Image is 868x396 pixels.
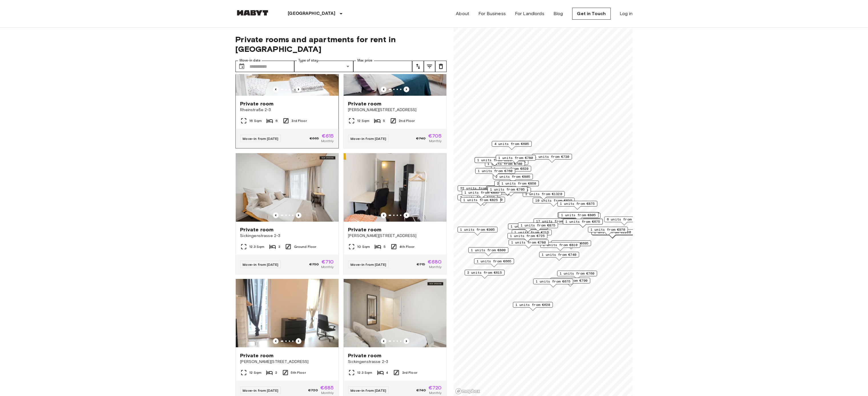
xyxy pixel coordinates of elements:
button: Choose date [236,61,247,72]
span: 5 [384,244,386,249]
div: Map marker [491,187,531,196]
span: 1 units from €705 [490,187,525,192]
span: 12.3 Sqm [357,370,372,375]
span: 2 units from €760 [494,188,528,193]
span: Private room [240,226,274,233]
span: 12 Sqm [357,118,370,123]
span: 1 units from €780 [511,240,546,245]
div: Map marker [550,278,590,287]
span: Monthly [429,390,442,395]
span: Move-in from [DATE] [243,388,279,393]
button: Previous image [404,338,409,344]
span: 1 units from €700 [488,161,522,166]
span: 6 units from €645 [607,217,642,222]
span: €720 [428,385,442,390]
span: 2 units from €1320 [525,191,562,197]
label: Max price [357,58,373,63]
a: Mapbox logo [455,388,480,395]
div: Map marker [494,181,534,189]
span: Monthly [321,264,334,270]
button: Previous image [273,338,279,344]
span: 1 units from €760 [560,271,595,276]
div: Map marker [563,219,603,228]
div: Map marker [475,168,515,177]
a: Marketing picture of unit DE-01-008-004-05HFPrevious imagePrevious imagePrivate room[PERSON_NAME]... [343,27,447,148]
span: 1 units from €695 [554,241,589,246]
div: Map marker [493,174,533,183]
img: Marketing picture of unit DE-01-302-013-01 [236,279,339,348]
span: 1 units from €970 [591,227,625,232]
span: 17 units from €720 [536,219,573,224]
span: 5 [383,118,385,123]
div: Map marker [559,212,599,221]
span: 3rd Floor [292,118,307,123]
div: Map marker [533,198,575,207]
span: 2nd Floor [399,118,415,123]
span: 3 [278,244,280,249]
span: 3 units from €655 [490,186,524,191]
a: About [456,10,470,17]
span: €665 [310,136,319,141]
span: 1 units from €875 [560,201,595,206]
span: Move-in from [DATE] [351,262,386,267]
div: Map marker [523,191,565,200]
span: 1 units from €895 [464,190,499,195]
a: Marketing picture of unit DE-01-477-035-03Previous imagePrevious imagePrivate roomSickingenstrass... [235,153,339,274]
div: Map marker [496,155,536,164]
a: Marketing picture of unit DE-01-090-05MPrevious imagePrevious imagePrivate roomRheinstraße 2-316 ... [235,27,339,148]
span: Private room [240,100,274,107]
a: Blog [553,10,563,17]
div: Map marker [557,201,597,210]
img: Marketing picture of unit DE-01-302-010-01 [344,153,446,222]
span: Move-in from [DATE] [351,388,386,393]
a: For Business [478,10,506,17]
span: Private room [348,226,382,233]
div: Map marker [532,154,572,163]
span: Move-in from [DATE] [243,136,279,141]
span: €685 [320,385,334,390]
span: 1 units from €800 [471,248,506,253]
span: Private room [240,352,274,359]
button: Previous image [273,87,279,92]
div: Map marker [533,279,573,287]
span: Sickingenstrasse 2-3 [240,233,334,239]
span: €740 [416,136,426,141]
a: For Landlords [515,10,544,17]
a: Log in [620,10,633,17]
span: 1 units from €780 [498,155,533,160]
span: €750 [309,262,319,267]
div: Map marker [559,212,599,221]
span: 5th Floor [291,370,306,375]
span: [PERSON_NAME][STREET_ADDRESS] [348,233,442,239]
span: 22 units from €655 [460,186,497,191]
div: Map marker [557,271,597,279]
span: €740 [416,388,426,393]
span: 1 units from €825 [463,197,498,203]
div: Map marker [486,186,528,195]
button: Previous image [404,213,409,218]
span: Monthly [321,390,334,395]
span: 1 units from €675 [536,279,571,284]
div: Map marker [475,157,515,166]
span: 1 units from €875 [521,223,555,228]
span: 4th Floor [400,244,415,249]
span: 1 units from €905 [460,227,495,232]
div: Map marker [491,166,531,175]
span: 1 units from €730 [535,154,569,159]
div: Map marker [508,224,548,232]
div: Map marker [588,227,628,236]
div: Map marker [513,302,553,311]
span: Rheinstraße 2-3 [240,107,334,113]
span: 2 units from €805 [496,174,530,179]
button: Previous image [404,87,409,92]
span: 1 units from €620 [477,158,512,163]
span: €710 [321,259,334,264]
img: Habyt [235,10,270,16]
div: Map marker [488,187,527,195]
span: 1 units from €715 [514,230,549,235]
img: Marketing picture of unit DE-01-477-042-03 [344,279,446,348]
span: 12 Sqm [249,370,262,375]
span: 2 [275,370,277,375]
label: Type of stay [298,58,318,63]
div: Map marker [468,247,508,256]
